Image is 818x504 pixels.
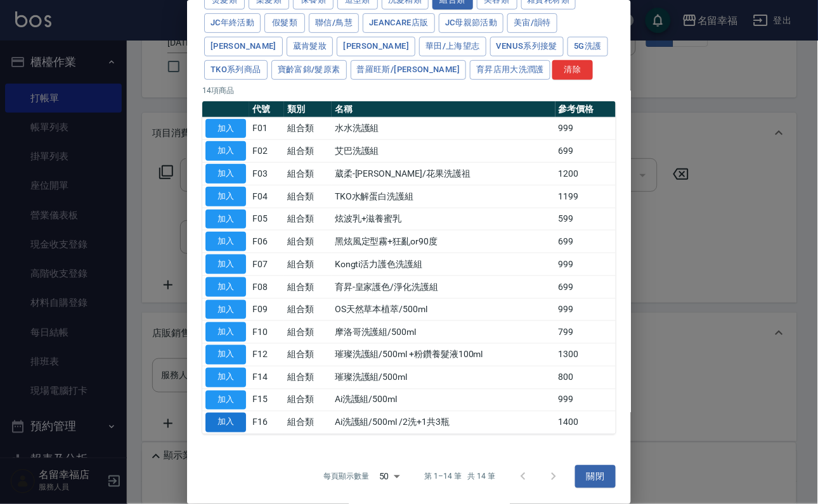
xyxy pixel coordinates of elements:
[284,101,332,118] th: 類別
[337,37,415,56] button: [PERSON_NAME]
[249,412,284,434] td: F16
[205,368,246,387] button: 加入
[555,117,616,140] td: 999
[204,13,261,33] button: JC年終活動
[332,366,555,389] td: 璀璨洗護組/500ml
[249,230,284,253] td: F06
[205,210,246,229] button: 加入
[425,471,495,482] p: 第 1–14 筆 共 14 筆
[555,366,616,389] td: 800
[555,321,616,344] td: 799
[555,230,616,253] td: 699
[205,277,246,297] button: 加入
[332,185,555,208] td: TKO水解蛋白洗護組
[309,13,359,33] button: 聯信/鳥慧
[284,389,332,412] td: 組合類
[284,412,332,434] td: 組合類
[205,232,246,251] button: 加入
[555,101,616,118] th: 參考價格
[249,117,284,140] td: F01
[332,101,555,118] th: 名稱
[249,275,284,298] td: F08
[205,345,246,365] button: 加入
[284,253,332,276] td: 組合類
[552,60,593,80] button: 清除
[284,163,332,186] td: 組合類
[264,13,305,33] button: 假髮類
[555,344,616,367] td: 1300
[249,389,284,412] td: F15
[204,37,283,56] button: [PERSON_NAME]
[202,85,616,96] p: 14 項商品
[332,140,555,163] td: 艾巴洗護組
[204,60,268,80] button: TKO系列商品
[363,13,435,33] button: JeanCare店販
[205,300,246,320] button: 加入
[284,117,332,140] td: 組合類
[332,275,555,298] td: 育昇-皇家護色/淨化洗護組
[205,119,246,139] button: 加入
[332,344,555,367] td: 璀璨洗護組/500ml +粉鑽養髮液100ml
[271,60,347,80] button: 寶齡富錦/髮原素
[249,185,284,208] td: F04
[205,391,246,410] button: 加入
[249,253,284,276] td: F07
[555,163,616,186] td: 1200
[205,164,246,184] button: 加入
[332,230,555,253] td: 黑炫風定型霧+狂亂or90度
[568,37,608,56] button: 5G洗護
[249,140,284,163] td: F02
[284,321,332,344] td: 組合類
[419,37,486,56] button: 華田/上海望志
[555,389,616,412] td: 999
[575,465,616,489] button: 關閉
[351,60,467,80] button: 普羅旺斯/[PERSON_NAME]
[284,298,332,321] td: 組合類
[374,460,405,494] div: 50
[332,298,555,321] td: OS天然草本植萃/500ml
[205,322,246,342] button: 加入
[249,208,284,230] td: F05
[205,141,246,161] button: 加入
[332,117,555,140] td: 水水洗護組
[332,321,555,344] td: 摩洛哥洗護組/500ml
[470,60,550,80] button: 育昇店用大洗潤護
[555,208,616,230] td: 599
[507,13,557,33] button: 美宙/韻特
[284,275,332,298] td: 組合類
[287,37,334,56] button: 葳肯髮妝
[205,187,246,206] button: 加入
[439,13,504,33] button: JC母親節活動
[284,140,332,163] td: 組合類
[490,37,564,56] button: Venus系列接髮
[284,366,332,389] td: 組合類
[332,412,555,434] td: Ai洗護組/500ml /2洗+1共3瓶
[284,185,332,208] td: 組合類
[249,101,284,118] th: 代號
[249,321,284,344] td: F10
[205,413,246,432] button: 加入
[249,298,284,321] td: F09
[555,275,616,298] td: 699
[555,253,616,276] td: 999
[323,471,369,482] p: 每頁顯示數量
[555,140,616,163] td: 699
[332,208,555,230] td: 炫波乳+滋養蜜乳
[332,389,555,412] td: Ai洗護組/500ml
[332,163,555,186] td: 葳柔-[PERSON_NAME]/花果洗護祖
[555,185,616,208] td: 1199
[555,298,616,321] td: 999
[284,344,332,367] td: 組合類
[205,255,246,274] button: 加入
[332,253,555,276] td: Kongti活力護色洗護組
[284,230,332,253] td: 組合類
[249,163,284,186] td: F03
[249,344,284,367] td: F12
[249,366,284,389] td: F14
[284,208,332,230] td: 組合類
[555,412,616,434] td: 1400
